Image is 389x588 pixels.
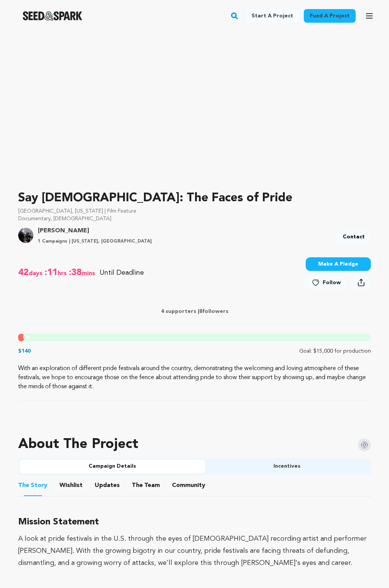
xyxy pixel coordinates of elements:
span: 42 [18,267,29,279]
img: bde6e4e3585cc5a4.jpg [18,228,33,243]
a: Follow [306,276,347,289]
span: 8 [199,309,202,314]
p: Documentary, [DEMOGRAPHIC_DATA] [18,215,371,222]
p: Say [DEMOGRAPHIC_DATA]: The Faces of Pride [18,189,371,207]
span: :38 [68,267,82,279]
p: [GEOGRAPHIC_DATA], [US_STATE] | Film Feature [18,207,371,215]
span: Story [18,481,47,490]
p: 4 supporters | followers [18,308,371,315]
h1: About The Project [18,437,138,452]
div: % [18,334,24,341]
div: A look at pride festivals in the U.S. through the eyes of [DEMOGRAPHIC_DATA] recording artist and... [18,533,371,569]
span: The [132,481,143,490]
a: Fund a project [304,9,356,23]
span: hrs [58,267,68,279]
span: The [18,481,29,490]
a: Goto Benjamin Kapit profile [38,226,152,235]
p: 1 Campaigns | [US_STATE], [GEOGRAPHIC_DATA] [38,238,152,244]
button: Campaign Details [20,460,205,473]
p: Goal: $15,000 for production [299,347,371,355]
img: Seed&Spark Logo Dark Mode [23,11,82,20]
span: days [29,267,44,279]
p: With an exploration of different pride festivals around the country, demonstrating the welcoming ... [18,364,371,391]
span: :11 [44,267,58,279]
a: Contact [337,230,371,244]
button: Incentives [205,460,370,473]
a: Seed&Spark Homepage [23,11,82,20]
img: Seed&Spark Instagram Icon [358,439,371,451]
a: Start a project [245,9,299,23]
span: Wishlist [59,481,83,490]
span: Team [132,481,160,490]
span: Community [172,481,205,490]
span: Updates [95,481,120,490]
span: Follow [323,279,341,286]
p: $140 [18,347,31,355]
span: 0 [23,335,25,340]
p: Until Deadline [100,268,144,278]
h3: Mission Statement [18,515,371,530]
button: Make A Pledge [306,257,371,271]
span: mins [82,267,97,279]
